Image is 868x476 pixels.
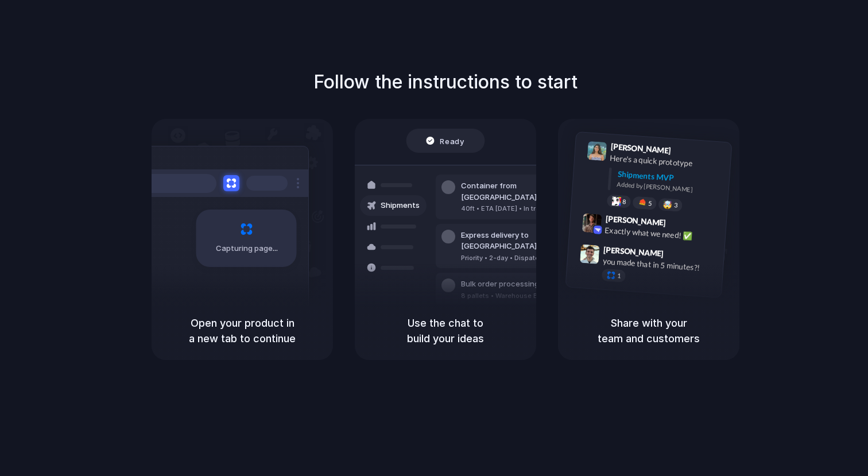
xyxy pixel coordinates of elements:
h1: Follow the instructions to start [313,68,578,96]
div: Shipments MVP [617,168,723,187]
span: [PERSON_NAME] [605,212,666,229]
div: Added by [PERSON_NAME] [617,180,722,196]
h5: Share with your team and customers [572,315,726,346]
span: 8 [622,199,626,205]
span: Capturing page [216,243,280,254]
div: Priority • 2-day • Dispatched [461,253,585,263]
h5: Use the chat to build your ideas [369,315,522,346]
span: 5 [648,200,652,207]
div: Here's a quick prototype [610,152,724,172]
span: [PERSON_NAME] [603,243,664,260]
div: Container from [GEOGRAPHIC_DATA] [461,180,585,203]
div: 40ft • ETA [DATE] • In transit [461,204,585,214]
span: 9:41 AM [675,146,698,160]
div: you made that in 5 minutes?! [602,255,717,274]
div: Bulk order processing [461,278,568,290]
span: Ready [440,135,464,146]
span: 9:42 AM [669,218,693,231]
span: 3 [674,202,678,208]
div: 8 pallets • Warehouse B • Packed [461,291,568,301]
span: [PERSON_NAME] [610,140,671,157]
span: Shipments [381,200,420,211]
span: 9:47 AM [667,249,691,262]
div: Exactly what we need! ✅ [604,224,719,243]
span: 1 [617,273,621,279]
div: Express delivery to [GEOGRAPHIC_DATA] [461,230,585,252]
div: 🤯 [663,200,673,209]
h5: Open your product in a new tab to continue [165,315,319,346]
